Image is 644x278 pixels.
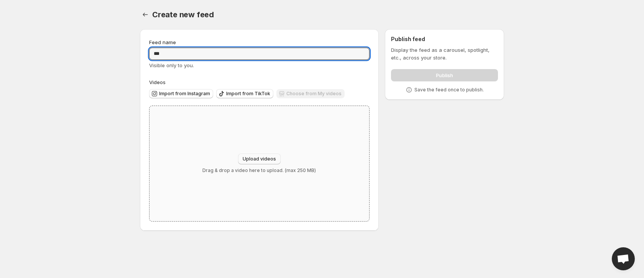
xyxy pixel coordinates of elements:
span: Feed name [149,39,176,45]
button: Settings [140,9,151,20]
span: Upload videos [243,156,276,162]
span: Visible only to you. [149,62,194,68]
span: Videos [149,79,166,85]
span: Create new feed [152,10,214,19]
a: Open chat [612,247,635,270]
p: Display the feed as a carousel, spotlight, etc., across your store. [391,46,498,61]
h2: Publish feed [391,35,498,43]
span: Import from Instagram [159,91,210,97]
span: Import from TikTok [226,91,270,97]
button: Import from Instagram [149,89,213,98]
button: Upload videos [238,154,281,164]
button: Import from TikTok [216,89,273,98]
p: Drag & drop a video here to upload. (max 250 MB) [202,167,316,174]
p: Save the feed once to publish. [414,87,484,93]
